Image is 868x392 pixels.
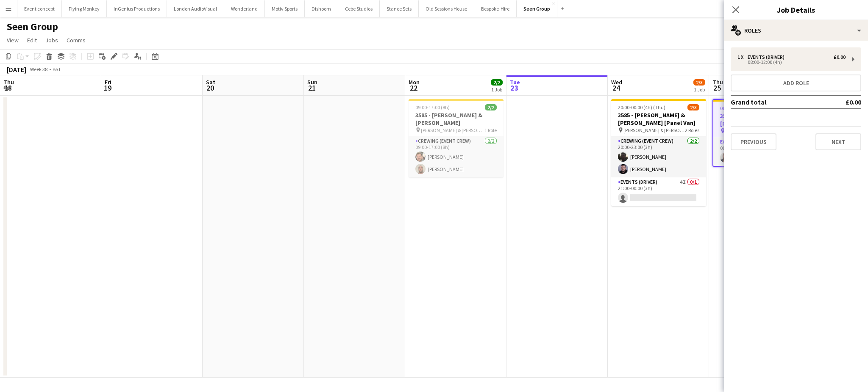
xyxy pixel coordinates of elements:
[27,36,37,44] span: Edit
[53,66,61,72] div: BST
[713,137,807,166] app-card-role: Events (Driver)1/108:00-12:00 (4h)[PERSON_NAME]
[731,95,821,109] td: Grand total
[2,83,14,93] span: 18
[748,54,788,60] div: Events (Driver)
[491,86,502,93] div: 1 Job
[611,177,706,206] app-card-role: Events (Driver)4I0/121:00-00:00 (3h)
[510,78,520,86] span: Tue
[421,127,484,133] span: [PERSON_NAME] & [PERSON_NAME]
[107,0,167,17] button: InGenius Productions
[105,78,111,86] span: Fri
[7,20,58,33] h1: Seen Group
[103,83,111,93] span: 19
[694,86,705,93] div: 1 Job
[306,83,317,93] span: 21
[724,20,868,41] div: Roles
[3,78,14,86] span: Thu
[338,0,380,17] button: Cebe Studios
[67,36,86,44] span: Comms
[517,0,557,17] button: Seen Group
[491,79,503,86] span: 2/2
[380,0,419,17] button: Stance Sets
[610,83,622,93] span: 24
[618,104,665,110] span: 20:00-00:00 (4h) (Thu)
[224,0,265,17] button: Wonderland
[265,0,305,17] button: Motiv Sports
[206,78,215,86] span: Sat
[485,104,497,110] span: 2/2
[7,36,19,44] span: View
[45,36,58,44] span: Jobs
[407,83,420,93] span: 22
[409,99,504,177] app-job-card: 09:00-17:00 (8h)2/23585 - [PERSON_NAME] & [PERSON_NAME] [PERSON_NAME] & [PERSON_NAME]1 RoleCrewin...
[821,95,861,109] td: £0.00
[713,112,807,127] h3: 3585 - [PERSON_NAME] & [PERSON_NAME] [Panel Van]
[474,0,517,17] button: Bespoke-Hire
[623,127,685,133] span: [PERSON_NAME] & [PERSON_NAME]
[17,0,62,17] button: Event concept
[731,133,776,150] button: Previous
[712,99,807,167] app-job-card: 08:00-12:00 (4h)1/13585 - [PERSON_NAME] & [PERSON_NAME] [Panel Van] Birchwood1 RoleEvents (Driver...
[712,78,723,86] span: Thu
[687,104,699,110] span: 2/3
[693,79,705,86] span: 2/3
[205,83,215,93] span: 20
[611,99,706,206] app-job-card: 20:00-00:00 (4h) (Thu)2/33585 - [PERSON_NAME] & [PERSON_NAME] [Panel Van] [PERSON_NAME] & [PERSON...
[737,54,748,60] div: 1 x
[611,78,622,86] span: Wed
[409,136,504,177] app-card-role: Crewing (Event Crew)2/209:00-17:00 (8h)[PERSON_NAME][PERSON_NAME]
[419,0,474,17] button: Old Sessions House
[509,83,520,93] span: 23
[409,111,504,127] h3: 3585 - [PERSON_NAME] & [PERSON_NAME]
[305,0,338,17] button: Dishoom
[711,83,723,93] span: 25
[815,133,861,150] button: Next
[62,0,107,17] button: Flying Monkey
[3,35,22,46] a: View
[167,0,224,17] button: London AudioVisual
[409,78,420,86] span: Mon
[611,111,706,127] h3: 3585 - [PERSON_NAME] & [PERSON_NAME] [Panel Van]
[7,65,26,74] div: [DATE]
[834,54,846,60] div: £0.00
[720,105,754,111] span: 08:00-12:00 (4h)
[42,35,61,46] a: Jobs
[24,35,40,46] a: Edit
[611,136,706,177] app-card-role: Crewing (Event Crew)2/220:00-23:00 (3h)[PERSON_NAME][PERSON_NAME]
[415,104,450,110] span: 09:00-17:00 (8h)
[737,60,846,64] div: 08:00-12:00 (4h)
[28,66,49,72] span: Week 38
[307,78,317,86] span: Sun
[484,127,497,133] span: 1 Role
[685,127,699,133] span: 2 Roles
[731,75,861,91] button: Add role
[724,4,868,15] h3: Job Details
[63,35,89,46] a: Comms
